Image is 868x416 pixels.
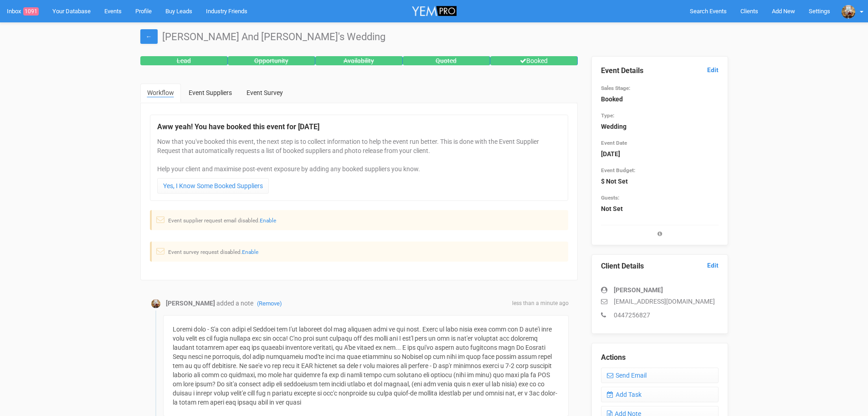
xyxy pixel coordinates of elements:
[601,112,614,119] small: Type:
[690,8,727,15] span: Search Events
[601,387,719,402] a: Add Task
[182,84,239,102] a: Event Suppliers
[490,56,578,65] div: Booked
[707,66,719,74] a: Edit
[157,178,269,194] a: Yes, I Know Some Booked Suppliers
[740,8,758,15] span: Clients
[140,56,228,65] div: Lead
[216,300,282,307] span: added a note
[140,32,728,42] h1: [PERSON_NAME] And [PERSON_NAME]'s Wedding
[601,167,635,174] small: Event Budget:
[601,195,619,201] small: Guests:
[601,85,630,91] small: Sales Stage:
[601,353,719,363] legend: Actions
[23,7,39,16] span: 1091
[601,261,719,272] legend: Client Details
[772,8,795,15] span: Add New
[151,299,160,308] img: open-uri20200520-4-1r8dlr4
[157,137,561,174] p: Now that you've booked this event, the next step is to collect information to help the event run ...
[140,84,181,103] a: Workflow
[140,29,158,44] a: ←
[601,123,627,130] strong: Wedding
[512,300,569,307] span: less than a minute ago
[257,300,282,307] a: (Remove)
[842,5,855,19] img: open-uri20200520-4-1r8dlr4
[157,122,561,132] legend: Aww yeah! You have booked this event for [DATE]
[166,300,215,307] strong: [PERSON_NAME]
[601,140,627,146] small: Event Date
[242,249,258,255] a: Enable
[403,56,490,65] div: Quoted
[240,84,290,102] a: Event Survey
[601,95,623,103] strong: Booked
[601,205,623,212] strong: Not Set
[228,56,315,65] div: Opportunity
[601,66,719,76] legend: Event Details
[315,56,403,65] div: Availability
[601,297,719,306] p: [EMAIL_ADDRESS][DOMAIN_NAME]
[601,368,719,383] a: Send Email
[614,286,663,294] strong: [PERSON_NAME]
[601,311,719,320] p: 0447256827
[260,217,276,224] a: Enable
[601,178,628,185] strong: $ Not Set
[168,249,258,255] small: Event survey request disabled.
[707,261,719,270] a: Edit
[601,150,620,158] strong: [DATE]
[168,217,276,224] small: Event supplier request email disabled.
